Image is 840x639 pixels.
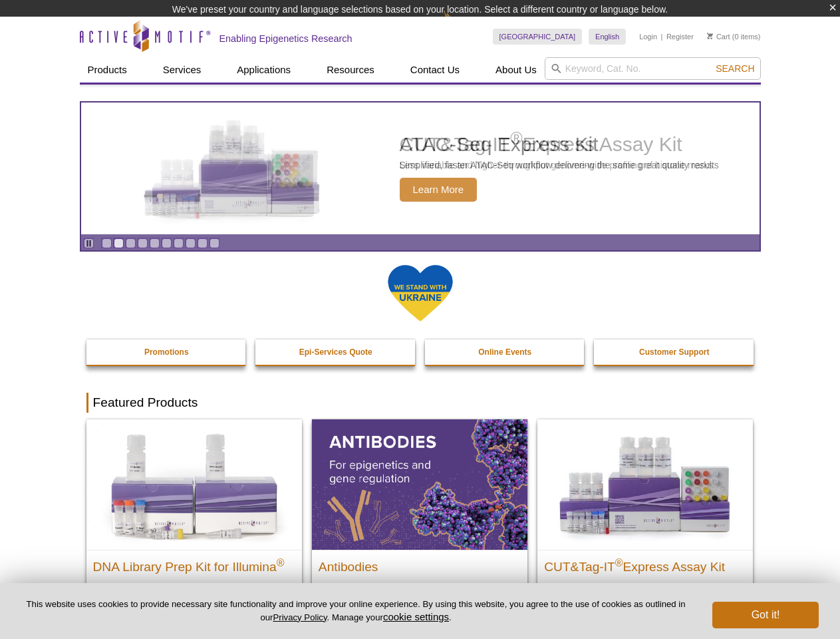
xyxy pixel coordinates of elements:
[510,128,522,147] sup: ®
[594,339,755,365] a: Customer Support
[544,580,746,608] p: Less variable and higher-throughput genome-wide profiling of histone marks​.
[255,339,416,365] a: Epi-Services Quote
[198,238,208,248] a: Go to slide 9
[488,57,545,83] a: About Us
[400,178,478,202] span: Learn More
[478,347,531,357] strong: Online Events
[229,57,299,83] a: Applications
[155,57,210,83] a: Services
[661,29,663,45] li: |
[716,63,754,74] span: Search
[666,32,694,41] a: Register
[444,10,479,41] img: Change Here
[639,32,657,41] a: Login
[707,29,761,45] li: (0 items)
[277,557,285,568] sup: ®
[387,264,454,323] img: We Stand With Ukraine
[425,339,586,365] a: Online Events
[273,612,327,622] a: Privacy Policy
[707,32,730,41] a: Cart
[174,238,184,248] a: Go to slide 7
[299,347,372,357] strong: Epi-Services Quote
[712,602,819,628] button: Got it!
[80,57,135,83] a: Products
[537,419,753,621] a: CUT&Tag-IT® Express Assay Kit CUT&Tag-IT®Express Assay Kit Less variable and higher-throughput ge...
[93,580,295,621] p: Dual Index NGS Kit for ChIP-Seq, CUT&RUN, and ds methylated DNA assays.
[544,554,746,574] h2: CUT&Tag-IT Express Assay Kit
[210,238,219,248] a: Go to slide 10
[81,103,760,234] article: CUT&Tag-IT Express Assay Kit
[144,347,189,357] strong: Promotions
[383,611,449,622] button: cookie settings
[150,238,160,248] a: Go to slide 5
[589,29,626,45] a: English
[537,419,753,550] img: CUT&Tag-IT® Express Assay Kit
[186,238,196,248] a: Go to slide 8
[402,57,468,83] a: Contact Us
[162,238,172,248] a: Go to slide 6
[84,238,94,248] a: Toggle autoplay
[312,419,527,550] img: All Antibodies
[86,419,302,550] img: DNA Library Prep Kit for Illumina
[712,63,758,75] button: Search
[615,557,623,568] sup: ®
[639,347,709,357] strong: Customer Support
[93,554,295,574] h2: DNA Library Prep Kit for Illumina
[219,33,352,45] h2: Enabling Epigenetics Research
[102,238,112,248] a: Go to slide 1
[319,554,521,574] h2: Antibodies
[86,393,754,413] h2: Featured Products
[493,29,583,45] a: [GEOGRAPHIC_DATA]
[86,419,302,634] a: DNA Library Prep Kit for Illumina DNA Library Prep Kit for Illumina® Dual Index NGS Kit for ChIP-...
[124,95,343,242] img: CUT&Tag-IT Express Assay Kit
[312,419,527,621] a: All Antibodies Antibodies Application-tested antibodies for ChIP, CUT&Tag, and CUT&RUN.
[81,103,760,234] a: CUT&Tag-IT Express Assay Kit CUT&Tag-IT®Express Assay Kit Less variable and higher-throughput gen...
[126,238,136,248] a: Go to slide 3
[21,598,690,624] p: This website uses cookies to provide necessary site functionality and improve your online experie...
[707,33,713,39] img: Your Cart
[319,580,521,608] p: Application-tested antibodies for ChIP, CUT&Tag, and CUT&RUN.
[138,238,148,248] a: Go to slide 4
[114,238,124,248] a: Go to slide 2
[400,134,714,154] h2: CUT&Tag-IT Express Assay Kit
[400,159,714,171] p: Less variable and higher-throughput genome-wide profiling of histone marks
[86,339,247,365] a: Promotions
[545,57,761,80] input: Keyword, Cat. No.
[319,57,382,83] a: Resources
